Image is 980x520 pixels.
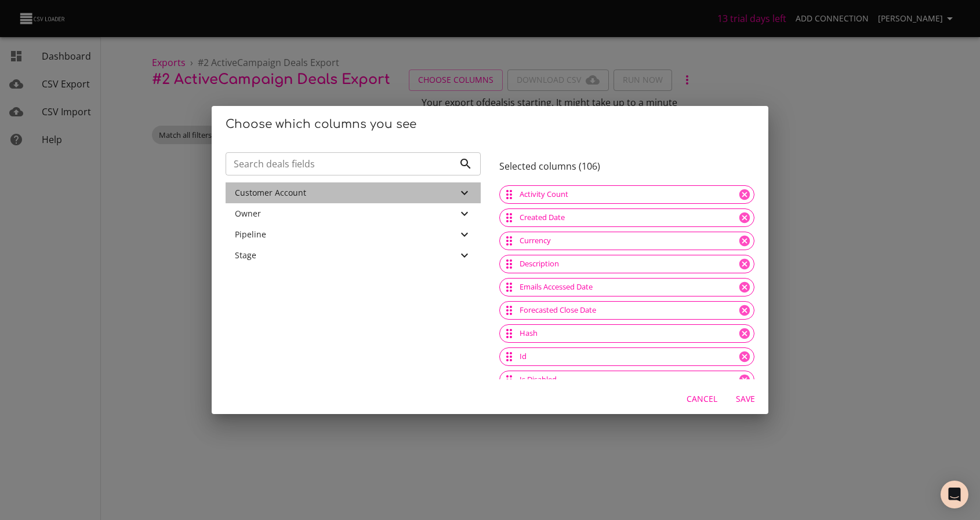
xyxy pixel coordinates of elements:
[513,235,558,246] span: Currency
[513,328,545,339] span: Hash
[226,182,481,203] div: Customer Account
[499,208,754,227] div: Created Date
[235,187,306,198] span: Customer Account
[499,324,754,343] div: Hash
[682,389,722,410] button: Cancel
[513,258,566,269] span: Description
[235,208,261,219] span: Owner
[727,389,764,410] button: Save
[499,278,754,296] div: Emails Accessed Date
[513,212,572,223] span: Created Date
[687,392,717,407] span: Cancel
[731,392,759,407] span: Save
[499,161,754,172] h6: Selected columns ( 106 )
[499,371,754,389] div: Is Disabled
[499,232,754,250] div: Currency
[235,229,266,240] span: Pipeline
[513,281,600,292] span: Emails Accessed Date
[499,255,754,273] div: Description
[226,203,481,224] div: Owner
[513,374,564,385] span: Is Disabled
[941,481,968,508] div: Open Intercom Messenger
[499,301,754,320] div: Forecasted Close Date
[499,185,754,204] div: Activity Count
[513,305,603,316] span: Forecasted Close Date
[226,224,481,245] div: Pipeline
[235,250,256,261] span: Stage
[226,115,754,134] h2: Choose which columns you see
[499,347,754,366] div: Id
[226,245,481,266] div: Stage
[513,189,575,200] span: Activity Count
[513,351,533,362] span: Id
